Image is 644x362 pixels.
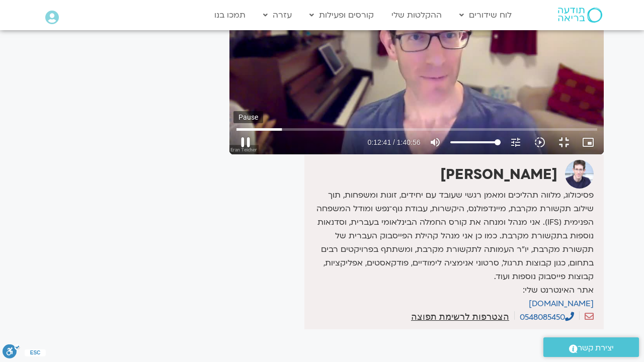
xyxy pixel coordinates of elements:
strong: [PERSON_NAME] [440,165,557,184]
p: אתר האינטרנט שלי: [307,284,594,311]
span: יצירת קשר [578,341,614,355]
a: [DOMAIN_NAME] [529,298,594,309]
p: פסיכולוג, מלווה תהליכים ומאמן רגשי שעובד עם יחידים, זוגות ומשפחות, תוך שילוב תקשורת מקרבת, מיינדפ... [307,189,594,284]
a: ההקלטות שלי [386,6,447,25]
a: עזרה [258,6,297,25]
a: קורסים ופעילות [304,6,379,25]
a: לוח שידורים [454,6,517,25]
img: תודעה בריאה [558,8,602,23]
a: 0548085450 [520,312,574,323]
a: יצירת קשר [543,337,639,357]
img: ערן טייכר [565,160,594,189]
a: תמכו בנו [209,6,251,25]
a: הצטרפות לרשימת תפוצה [411,312,509,321]
h2: על ההרצאה [229,339,604,352]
